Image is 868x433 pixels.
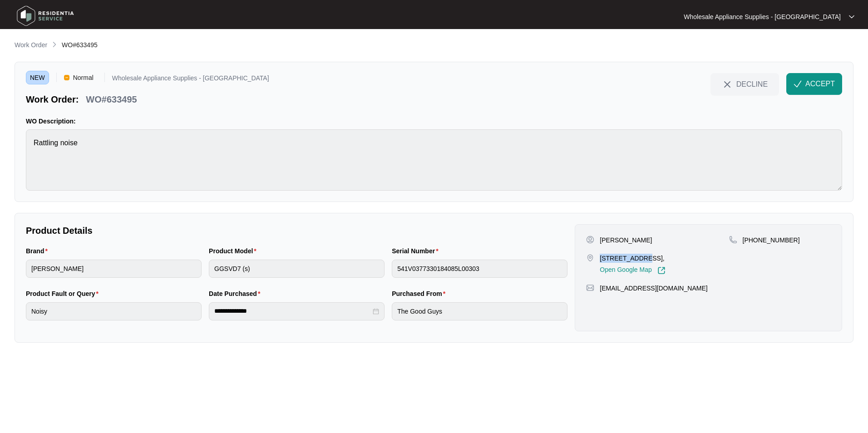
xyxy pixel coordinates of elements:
[743,236,800,245] p: [PHONE_NUMBER]
[112,75,269,84] p: Wholesale Appliance Supplies - [GEOGRAPHIC_DATA]
[26,93,79,106] p: Work Order:
[62,41,98,49] span: WO#633495
[86,93,137,106] p: WO#633495
[805,79,835,89] span: ACCEPT
[392,260,567,278] input: Serial Number
[736,79,768,89] span: DECLINE
[600,284,707,293] p: [EMAIL_ADDRESS][DOMAIN_NAME]
[64,75,69,80] img: Vercel Logo
[14,2,77,30] img: residentia service logo
[786,73,842,95] button: check-IconACCEPT
[13,40,49,50] a: Work Order
[684,12,841,21] p: Wholesale Appliance Supplies - [GEOGRAPHIC_DATA]
[214,306,371,316] input: Date Purchased
[586,254,594,262] img: map-pin
[710,73,779,95] button: close-IconDECLINE
[26,289,102,298] label: Product Fault or Query
[392,246,442,256] label: Serial Number
[794,80,802,88] img: check-Icon
[15,40,47,49] p: Work Order
[657,266,666,275] img: Link-External
[722,79,733,90] img: close-Icon
[729,236,737,244] img: map-pin
[26,224,567,237] p: Product Details
[209,260,385,278] input: Product Model
[209,289,264,298] label: Date Purchased
[26,302,202,320] input: Product Fault or Query
[586,284,594,292] img: map-pin
[600,236,652,245] p: [PERSON_NAME]
[392,302,567,320] input: Purchased From
[69,71,97,84] span: Normal
[26,260,202,278] input: Brand
[26,117,842,126] p: WO Description:
[392,289,449,298] label: Purchased From
[209,246,260,256] label: Product Model
[586,236,594,244] img: user-pin
[26,129,842,191] textarea: Rattling noise
[26,246,51,256] label: Brand
[600,266,665,275] a: Open Google Map
[600,254,665,263] p: [STREET_ADDRESS],
[26,71,49,84] span: NEW
[849,15,854,19] img: dropdown arrow
[51,41,58,48] img: chevron-right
